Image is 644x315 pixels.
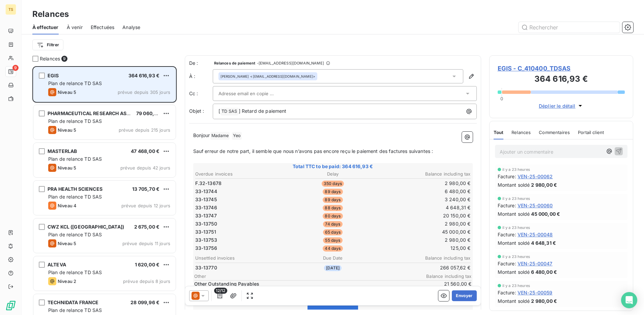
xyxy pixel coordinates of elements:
span: Balance including tax [426,273,471,279]
span: 2 980,00 € [531,297,557,305]
span: Facture : [498,173,516,180]
span: Montant soldé [498,268,530,275]
span: Montant soldé [498,297,530,305]
span: 33-13751 [195,229,216,235]
span: Commentaires [539,130,570,135]
span: Plan de relance TD SAS [48,80,102,86]
span: 79 060,54 € [136,110,165,116]
span: F.32-13678 [195,180,222,187]
h3: Relances [32,8,69,20]
span: Niveau 4 [58,203,77,208]
label: À : [189,73,213,80]
span: prévue depuis 305 jours [118,89,170,95]
td: 3 240,00 € [379,196,471,203]
span: 88 days [323,205,343,211]
td: 2 980,00 € [379,236,471,244]
span: 33-13753 [195,237,217,243]
span: 33-13746 [195,204,217,211]
span: VEN-25-00060 [518,202,553,209]
span: prévue depuis 12 jours [121,203,170,208]
span: 45 000,00 € [531,210,560,217]
button: Envoyer [452,290,476,301]
span: 33-13756 [195,245,217,252]
span: 1 620,00 € [135,262,160,267]
td: 45 000,00 € [379,228,471,236]
span: Sauf erreur de notre part, il semble que nous n’avons pas encore reçu le paiement des factures su... [193,148,433,154]
span: Relances de paiement [214,61,256,65]
input: Rechercher [519,22,620,33]
span: Yeo [232,132,242,140]
span: 13 705,70 € [132,186,159,192]
span: Other [194,273,427,279]
span: 65 days [323,229,343,235]
span: TD SAS [221,108,238,115]
span: Analyse [122,24,140,31]
span: 28 099,96 € [130,299,159,305]
span: EGIS - C_410400_TDSAS [498,64,625,73]
th: Delay [287,170,379,178]
span: 44 days [323,245,343,252]
span: - [EMAIL_ADDRESS][DOMAIN_NAME] [257,61,324,65]
span: Déplier le détail [539,102,576,109]
th: Overdue invoices [195,170,287,178]
span: TECHNIDATA FRANCE [48,299,99,305]
span: prévue depuis 8 jours [123,279,170,284]
div: grid [32,66,177,315]
span: 33-13745 [195,196,217,203]
span: Montant soldé [498,181,530,188]
th: Balance including tax [379,255,471,262]
span: Effectuées [91,24,115,31]
span: 12/12 [214,288,227,294]
span: 89 days [323,189,343,195]
span: Plan de relance TD SAS [48,118,102,124]
span: 4 648,31 € [531,239,556,246]
span: 33-13750 [195,220,217,227]
span: il y a 23 heures [502,167,530,172]
span: MASTERLAB [48,148,77,154]
span: Facture : [498,260,516,267]
h3: 364 616,93 € [498,73,625,86]
span: Tout [494,130,504,135]
span: Facture : [498,289,516,296]
span: il y a 23 heures [502,255,530,259]
button: Déplier le détail [537,102,586,110]
span: Plan de relance TD SAS [48,232,102,237]
span: 350 days [322,181,344,187]
span: 74 days [323,221,342,227]
span: 80 days [323,213,343,219]
th: Unsettled invoices [195,255,287,262]
td: 4 648,31 € [379,204,471,211]
span: Relances [40,55,60,62]
span: Bonjour [193,132,210,138]
span: 0 [500,96,503,101]
span: 55 days [323,237,342,243]
div: <[EMAIL_ADDRESS][DOMAIN_NAME]> [221,74,315,79]
span: Plan de relance TD SAS [48,307,102,313]
span: Niveau 5 [58,89,76,95]
span: CWZ KCL ([GEOGRAPHIC_DATA]) [48,224,124,230]
span: Other Outstanding Payables [194,281,430,287]
span: VEN-25-00048 [518,231,553,238]
span: Relances [511,130,531,135]
span: 33-13744 [195,188,217,195]
span: Montant soldé [498,210,530,217]
span: il y a 23 heures [502,196,530,201]
span: VEN-25-00059 [518,289,553,296]
span: Facture : [498,231,516,238]
td: 20 150,00 € [379,212,471,219]
span: VEN-25-00062 [518,173,553,180]
td: 2 980,00 € [379,180,471,187]
span: prévue depuis 42 jours [120,165,170,170]
span: 33-13747 [195,212,217,219]
button: Filtrer [32,40,63,50]
span: Montant soldé [498,239,530,246]
span: 6 480,00 € [531,268,557,275]
span: Niveau 5 [58,241,76,246]
td: 125,00 € [379,244,471,252]
td: 33-13770 [195,264,287,271]
span: ] Retard de paiement [239,108,287,114]
span: prévue depuis 11 jours [122,241,170,246]
span: VEN-25-00047 [518,260,553,267]
span: Niveau 5 [58,127,76,133]
span: 21 560,00 € [431,281,472,287]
